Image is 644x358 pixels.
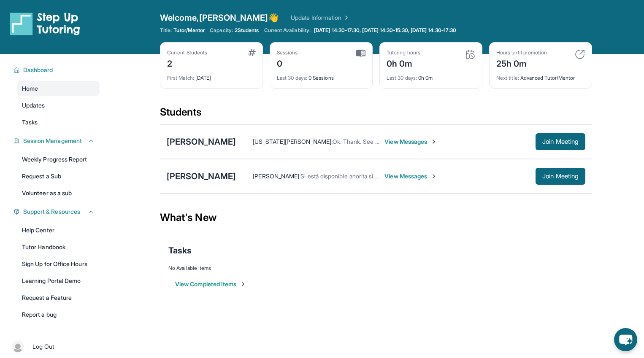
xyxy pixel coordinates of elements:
a: Update Information [291,13,350,22]
div: Current Students [167,49,207,56]
div: Sessions [277,49,298,56]
span: Join Meeting [542,174,579,179]
span: Si está disponible ahorita si gusta [300,172,389,180]
div: [PERSON_NAME] [167,136,236,148]
a: Request a Feature [17,290,100,305]
span: Last 30 days : [387,75,417,81]
span: Current Availability: [264,27,311,34]
img: card [575,49,585,59]
span: View Messages [384,137,437,146]
img: card [356,49,365,57]
a: Learning Portal Demo [17,273,100,288]
span: Session Management [23,137,82,145]
img: Chevron-Right [430,138,437,145]
span: Next title : [496,75,519,81]
a: Help Center [17,223,100,238]
a: Tutor Handbook [17,240,100,255]
button: View Completed Items [175,280,246,288]
div: No Available Items [168,265,584,272]
span: Ok. Thank. See you [DATE]! [333,138,406,145]
button: Session Management [20,137,95,145]
a: Volunteer as a sub [17,186,100,201]
img: user-img [12,341,24,353]
div: Tutoring hours [387,49,420,56]
span: [PERSON_NAME] : [253,172,300,180]
div: Students [160,105,592,124]
span: Welcome, [PERSON_NAME] 👋 [160,12,279,24]
div: Hours until promotion [496,49,547,56]
img: card [465,49,475,59]
a: Sign Up for Office Hours [17,256,100,272]
div: [DATE] [167,70,256,81]
span: Log Out [32,342,54,351]
a: Updates [17,98,100,113]
span: Last 30 days : [277,75,307,81]
span: Tasks [22,118,38,127]
span: Tutor/Mentor [173,27,205,34]
a: Tasks [17,115,100,130]
span: Dashboard [23,66,53,74]
div: 0h 0m [387,70,475,81]
div: [PERSON_NAME] [167,170,236,182]
span: Home [22,84,38,93]
span: 2 Students [235,27,259,34]
a: Request a Sub [17,169,100,184]
span: Capacity: [210,27,233,34]
img: card [248,49,256,56]
button: chat-button [614,328,637,351]
span: [DATE] 14:30-17:30, [DATE] 14:30-15:30, [DATE] 14:30-17:30 [314,27,456,34]
a: |Log Out [8,337,100,356]
div: 0 [277,56,298,70]
button: Support & Resources [20,207,95,216]
div: 2 [167,56,207,70]
span: Join Meeting [542,139,579,144]
a: Home [17,81,100,96]
span: View Messages [384,172,437,180]
button: Join Meeting [536,133,585,150]
div: What's New [160,199,592,236]
div: 0 Sessions [277,70,365,81]
span: Tasks [168,245,192,256]
img: Chevron-Right [430,173,437,180]
img: Chevron Right [341,13,350,22]
span: Support & Resources [23,207,80,216]
span: First Match : [167,75,194,81]
div: 0h 0m [387,56,420,70]
img: logo [10,12,80,35]
a: [DATE] 14:30-17:30, [DATE] 14:30-15:30, [DATE] 14:30-17:30 [312,27,458,34]
a: Report a bug [17,307,100,322]
span: Updates [22,101,45,110]
div: Advanced Tutor/Mentor [496,70,585,81]
button: Dashboard [20,66,95,74]
span: Title: [160,27,172,34]
button: Join Meeting [536,168,585,185]
span: [US_STATE][PERSON_NAME] : [253,138,333,145]
span: | [27,342,29,352]
a: Weekly Progress Report [17,152,100,167]
div: 25h 0m [496,56,547,70]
